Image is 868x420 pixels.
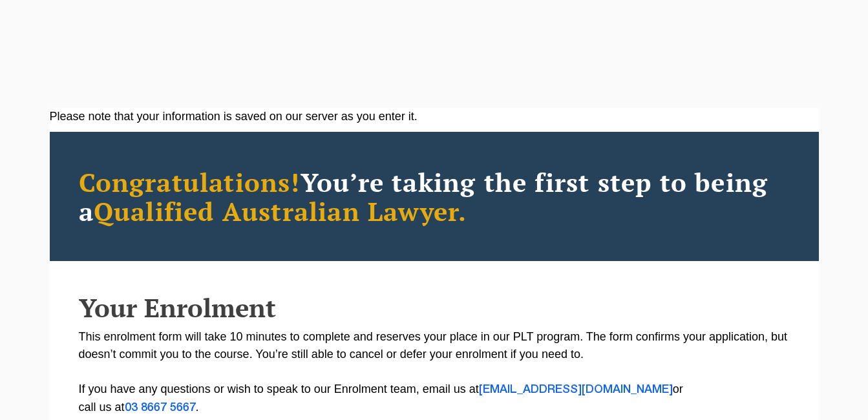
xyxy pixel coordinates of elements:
[125,403,196,413] a: 03 8667 5667
[79,293,790,322] h2: Your Enrolment
[479,384,673,395] a: [EMAIL_ADDRESS][DOMAIN_NAME]
[50,108,819,125] div: Please note that your information is saved on our server as you enter it.
[79,167,790,226] h2: You’re taking the first step to being a
[94,194,467,228] span: Qualified Australian Lawyer.
[79,165,301,199] span: Congratulations!
[79,328,790,417] p: This enrolment form will take 10 minutes to complete and reserves your place in our PLT program. ...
